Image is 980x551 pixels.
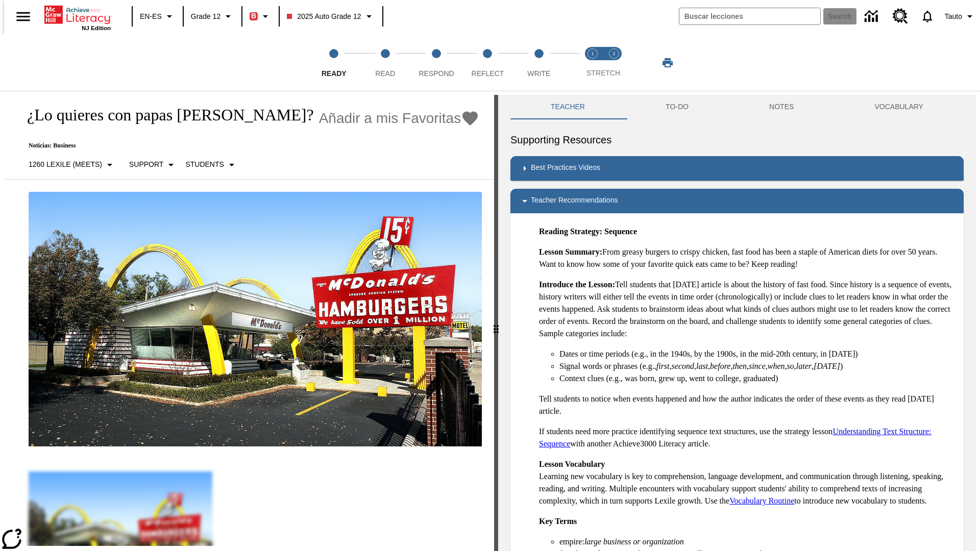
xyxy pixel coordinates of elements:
[29,192,482,447] img: One of the first McDonald's stores, with the iconic red sign and golden arches.
[283,7,379,26] button: Class: 2025 Auto Grade 12, Selecciona una clase
[287,11,361,22] span: 2025 Auto Grade 12
[656,362,670,370] em: first
[510,95,625,119] button: Teacher
[510,95,964,119] div: Instructional Panel Tabs
[696,362,708,370] em: last
[539,460,605,468] strong: Lesson Vocabulary
[814,362,840,370] em: [DATE]
[44,4,111,31] div: Portada
[510,156,964,181] div: Best Practices Videos
[510,132,964,148] h6: Supporting Resources
[559,372,955,385] li: Context clues (e.g., was born, grew up, went to college, graduated)
[586,69,620,77] span: STRETCH
[559,348,955,360] li: Dates or time periods (e.g., in the 1940s, by the 1900s, in the mid-20th century, in [DATE])
[599,35,629,91] button: Stretch Respond step 2 of 2
[531,195,618,207] p: Teacher Recommendations
[16,106,314,124] h1: ¿Lo quieres con papas [PERSON_NAME]?
[419,69,454,78] span: Respond
[604,227,637,236] strong: Sequence
[945,11,962,22] span: Tauto
[129,159,163,170] p: Support
[834,95,964,119] button: VOCABULARY
[559,360,955,372] li: Signal words or phrases (e.g., , , , , , , , , , )
[729,95,834,119] button: NOTES
[82,25,111,31] span: NJ Edition
[4,95,494,546] div: reading
[498,95,976,551] div: activity
[679,8,820,24] input: search field
[539,393,955,417] p: Tell students to notice when events happened and how the author indicates the order of these even...
[584,537,684,546] em: large business or organization
[16,142,479,149] p: Noticias: Business
[29,159,102,170] p: 1260 Lexile (Meets)
[591,51,594,56] text: 1
[539,227,602,236] strong: Reading Strategy:
[24,156,120,174] button: Seleccione Lexile, 1260 Lexile (Meets)
[539,427,932,448] a: Understanding Text Structure: Sequence
[472,69,504,78] span: Reflect
[578,35,607,91] button: Stretch Read step 1 of 2
[375,69,395,78] span: Read
[749,362,766,370] em: since
[136,7,180,26] button: Language: EN-ES, Selecciona un idioma
[251,10,256,22] span: B
[494,95,498,551] div: Pulsa la tecla de intro o la barra espaciadora y luego presiona las flechas de derecha e izquierd...
[859,3,887,31] a: Centro de información
[510,189,964,213] div: Teacher Recommendations
[527,69,550,78] span: Write
[407,35,466,91] button: Respond step 3 of 5
[539,425,955,450] p: If students need more practice identifying sequence text structures, use the strategy lesson with...
[191,11,220,22] span: Grade 12
[710,362,730,370] em: before
[732,362,747,370] em: then
[185,159,224,170] p: Students
[612,51,615,56] text: 2
[531,162,600,174] p: Best Practices Videos
[187,7,238,26] button: Grado: Grade 12, Elige un grado
[539,247,602,256] strong: Lesson Summary:
[914,3,941,30] a: Notificaciones
[539,280,615,289] strong: Introduce the Lesson:
[140,11,162,22] span: EN-ES
[246,7,276,26] button: Boost El color de la clase es rojo. Cambiar el color de la clase.
[672,362,694,370] em: second
[887,3,914,30] a: Centro de recursos, Se abrirá en una pestaña nueva.
[796,362,812,370] em: later
[355,35,414,91] button: Read step 2 of 5
[509,35,569,91] button: Write step 5 of 5
[539,279,955,340] p: Tell students that [DATE] article is about the history of fast food. Since history is a sequence ...
[941,7,980,26] button: Perfil/Configuración
[729,496,794,505] a: Vocabulary Routine
[8,2,38,32] button: Abrir el menú lateral
[125,156,181,174] button: Tipo de apoyo, Support
[304,35,363,91] button: Ready step 1 of 5
[539,458,955,507] p: Learning new vocabulary is key to comprehension, language development, and communication through ...
[181,156,241,174] button: Seleccionar estudiante
[787,362,794,370] em: so
[319,109,480,127] button: Añadir a mis Favoritas - ¿Lo quieres con papas fritas?
[651,54,684,72] button: Imprimir
[768,362,785,370] em: when
[539,517,577,525] strong: Key Terms
[559,536,955,548] li: empire:
[458,35,517,91] button: Reflect step 4 of 5
[539,246,955,270] p: From greasy burgers to crispy chicken, fast food has been a staple of American diets for over 50 ...
[319,110,461,127] span: Añadir a mis Favoritas
[625,95,729,119] button: TO-DO
[322,69,347,78] span: Ready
